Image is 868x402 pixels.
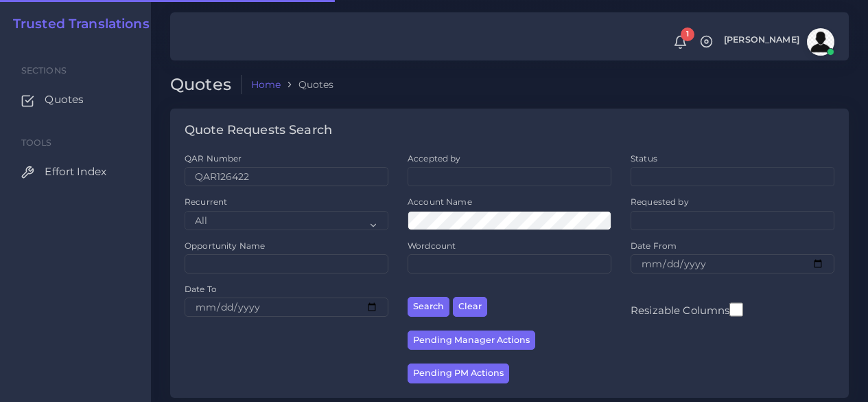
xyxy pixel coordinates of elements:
[631,196,689,208] label: Requested by
[45,92,84,107] span: Quotes
[3,16,150,32] a: Trusted Translations
[408,196,472,208] label: Account Name
[631,240,677,252] label: Date From
[185,153,242,164] label: QAR Number
[185,240,265,252] label: Opportunity Name
[10,85,141,114] a: Quotes
[170,75,242,95] h2: Quotes
[681,27,694,41] span: 1
[21,137,52,148] span: Tools
[45,164,106,179] span: Effort Index
[251,78,281,91] a: Home
[185,196,227,208] label: Recurrent
[408,153,461,164] label: Accepted by
[408,364,509,383] button: Pending PM Actions
[185,123,332,138] h4: Quote Requests Search
[408,331,535,350] button: Pending Manager Actions
[631,153,657,164] label: Status
[631,301,743,318] label: Resizable Columns
[408,240,456,252] label: Wordcount
[408,297,449,317] button: Search
[453,297,487,317] button: Clear
[21,65,67,76] span: Sections
[729,301,743,318] input: Resizable Columns
[717,28,839,56] a: [PERSON_NAME]avatar
[10,157,141,186] a: Effort Index
[281,78,333,91] li: Quotes
[668,35,692,49] a: 1
[724,36,799,45] span: [PERSON_NAME]
[807,28,834,56] img: avatar
[185,283,217,295] label: Date To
